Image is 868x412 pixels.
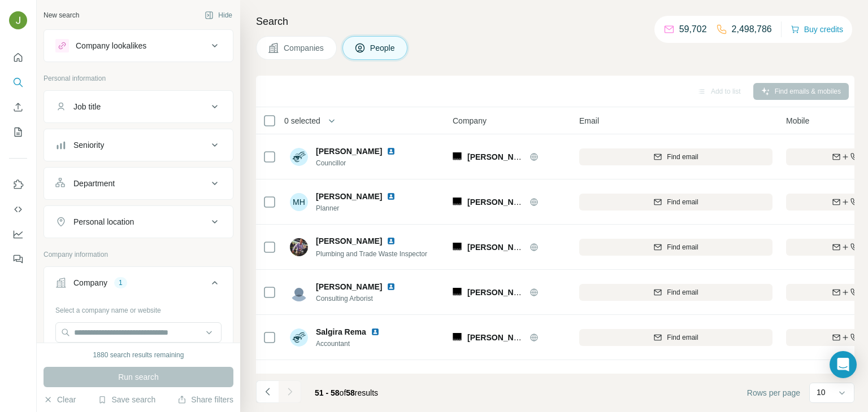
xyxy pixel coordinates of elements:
div: New search [44,10,79,20]
img: Avatar [290,238,308,256]
button: Company1 [44,269,233,301]
button: Find email [579,329,772,346]
span: Find email [667,152,698,162]
div: Department [73,178,115,189]
div: Open Intercom Messenger [830,351,857,378]
button: Company lookalikes [44,32,233,59]
p: Personal information [44,73,233,84]
span: Email [579,115,599,126]
span: of [340,388,346,397]
img: Avatar [9,11,27,29]
h4: Search [256,14,854,29]
span: [PERSON_NAME] Council [467,333,565,342]
button: Find email [579,284,772,301]
span: Councillor [316,158,409,168]
button: Enrich CSV [9,97,27,117]
span: 58 [346,388,355,397]
span: [PERSON_NAME] [316,191,382,202]
span: [PERSON_NAME] [316,371,382,383]
img: LinkedIn logo [387,147,396,156]
span: Companies [284,42,325,54]
div: Personal location [73,216,134,227]
img: Logo of Douglas Shire Council [453,243,462,252]
span: 0 selected [284,115,320,126]
div: Select a company name or website [55,301,222,315]
div: 1880 search results remaining [93,350,184,360]
span: Company [453,115,487,126]
span: Find email [667,242,698,252]
img: Avatar [290,328,308,347]
div: MH [290,193,308,211]
span: Rows per page [747,387,800,398]
span: [PERSON_NAME] Council [467,243,565,252]
img: Avatar [290,148,308,166]
button: Find email [579,194,772,211]
button: Use Surfe on LinkedIn [9,174,27,195]
button: Job title [44,93,233,120]
button: Buy credits [791,21,843,37]
span: Consulting Arborist [316,293,409,304]
button: Seniority [44,132,233,159]
button: Navigate to previous page [256,380,279,403]
button: Quick start [9,47,27,68]
div: Job title [73,101,101,112]
div: Company [73,277,107,288]
div: Company lookalikes [76,40,146,51]
img: Logo of Douglas Shire Council [453,288,462,297]
p: Company information [44,249,233,260]
span: [PERSON_NAME] [316,281,382,292]
img: Logo of Douglas Shire Council [453,333,462,342]
img: LinkedIn logo [371,327,380,336]
button: Clear [44,394,76,405]
p: 10 [817,387,826,398]
img: LinkedIn logo [387,282,396,291]
img: Logo of Douglas Shire Council [453,152,462,161]
span: [PERSON_NAME] [316,235,382,247]
span: Accountant [316,339,393,349]
div: Seniority [73,139,104,151]
span: People [370,42,396,54]
button: Hide [197,7,240,24]
button: Find email [579,239,772,256]
button: Share filters [177,394,233,405]
img: Logo of Douglas Shire Council [453,198,462,207]
img: LinkedIn logo [387,192,396,201]
p: 59,702 [679,23,707,36]
span: [PERSON_NAME] Council [467,288,565,297]
span: Planner [316,203,409,213]
span: Mobile [786,115,809,126]
span: Plumbing and Trade Waste Inspector [316,250,427,258]
button: Use Surfe API [9,199,27,220]
span: Salgira Rema [316,326,366,338]
img: Avatar [290,283,308,301]
img: Avatar [290,374,308,392]
span: [PERSON_NAME] Council [467,152,565,161]
span: Find email [667,332,698,343]
button: Find email [579,148,772,165]
span: [PERSON_NAME] [316,146,382,157]
button: Search [9,72,27,93]
span: Find email [667,197,698,207]
button: Feedback [9,249,27,269]
p: 2,498,786 [732,23,772,36]
span: 51 - 58 [315,388,340,397]
img: LinkedIn logo [387,236,396,246]
div: 1 [114,278,127,288]
button: Personal location [44,208,233,235]
img: LinkedIn logo [387,372,396,382]
button: Department [44,170,233,197]
button: Save search [98,394,155,405]
span: Find email [667,287,698,297]
span: [PERSON_NAME] Council [467,198,565,207]
button: My lists [9,122,27,142]
span: results [315,388,378,397]
button: Dashboard [9,224,27,244]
